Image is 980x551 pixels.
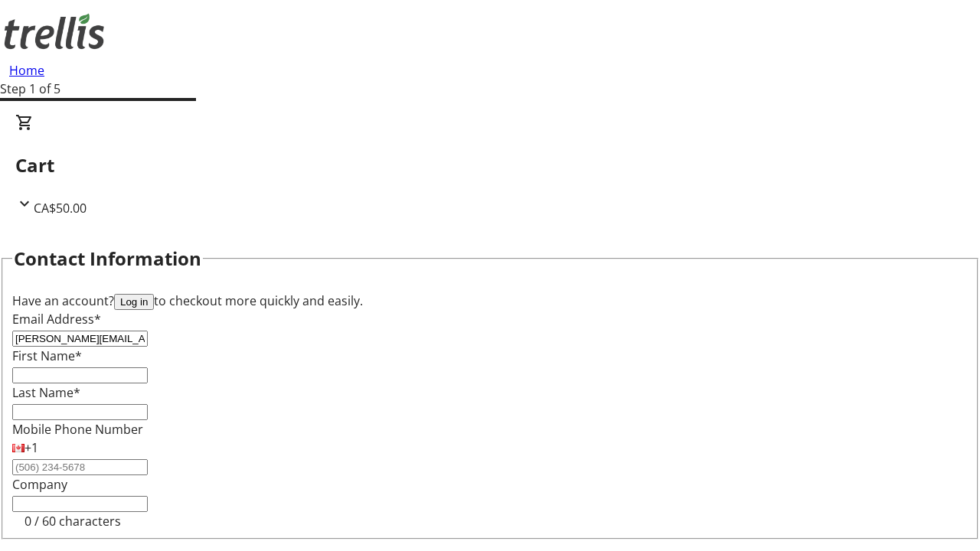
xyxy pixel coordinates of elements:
[12,347,82,364] label: First Name*
[15,113,965,217] div: CartCA$50.00
[15,152,965,179] h2: Cart
[14,245,201,272] h2: Contact Information
[24,513,121,530] tr-character-limit: 0 / 60 characters
[114,294,154,310] button: Log in
[12,384,80,401] label: Last Name*
[12,311,101,328] label: Email Address*
[34,200,87,217] span: CA$50.00
[12,459,148,475] input: (506) 234-5678
[12,476,67,493] label: Company
[12,421,143,438] label: Mobile Phone Number
[12,292,968,310] div: Have an account? to checkout more quickly and easily.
